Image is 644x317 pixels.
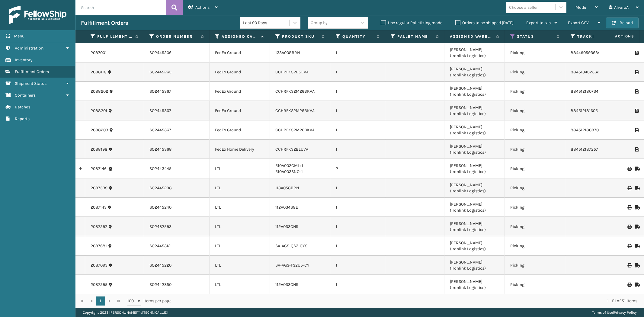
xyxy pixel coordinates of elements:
i: Print BOL [627,205,631,210]
td: SO2445240 [144,198,210,217]
td: 2 [330,159,385,178]
i: Mark as Shipped [635,283,638,287]
i: Print BOL [627,283,631,287]
td: SO2445312 [144,236,210,256]
label: Pallet Name [397,34,433,39]
span: Inventory [15,57,33,62]
td: 1 [330,43,385,62]
a: 884512181605 [571,108,598,113]
i: Mark as Shipped [635,263,638,267]
td: FedEx Home Delivery [210,140,270,159]
i: Mark as Shipped [635,205,638,210]
a: 2087001 [91,50,107,56]
td: Picking [505,82,565,101]
td: FedEx Ground [210,43,270,62]
td: [PERSON_NAME] (Ironlink Logistics) [444,62,505,82]
td: SO2432593 [144,217,210,236]
a: SA-AGS-FS2U5-CY [275,263,309,268]
td: LTL [210,236,270,256]
td: [PERSON_NAME] (Ironlink Logistics) [444,178,505,198]
td: 1 [330,198,385,217]
label: Assigned Warehouse [450,34,493,39]
td: SO2445206 [144,43,210,62]
div: 1 - 51 of 51 items [180,298,637,304]
td: [PERSON_NAME] (Ironlink Logistics) [444,140,505,159]
td: Picking [505,178,565,198]
span: 100 [127,298,136,304]
div: Last 90 Days [243,20,290,26]
a: 2087539 [91,185,107,191]
td: Picking [505,256,565,275]
a: 2088118 [91,69,107,75]
i: Print BOL [627,263,631,267]
a: 2087146 [91,166,107,172]
td: FedEx Ground [210,82,270,101]
td: 1 [330,256,385,275]
td: Picking [505,43,565,62]
td: SO2445220 [144,256,210,275]
div: | [592,308,637,317]
td: SO2443445 [144,159,210,178]
a: CCHRFKS2BLUVA [275,147,308,152]
span: Actions [195,5,210,10]
td: [PERSON_NAME] (Ironlink Logistics) [444,120,505,140]
i: Mark as Shipped [635,225,638,229]
a: 113A058BRN [275,185,299,191]
td: [PERSON_NAME] (Ironlink Logistics) [444,159,505,178]
a: 2087297 [91,224,107,230]
a: 884490593634 [571,50,600,55]
td: Picking [505,62,565,82]
a: CCHRFKS2M26BKVA [275,108,315,113]
a: 2087295 [91,282,107,288]
label: Quantity [342,34,373,39]
td: [PERSON_NAME] (Ironlink Logistics) [444,101,505,120]
a: 112A034SGE [275,205,298,210]
img: logo [9,6,66,24]
span: Containers [15,93,36,98]
td: 1 [330,140,385,159]
td: LTL [210,159,270,178]
td: SO2445367 [144,101,210,120]
a: CCHRFKS2M26BKVA [275,89,315,94]
a: 133A008BRN [275,50,300,55]
td: 1 [330,236,385,256]
a: Terms of Use [592,310,613,315]
i: Print Label [635,128,638,132]
td: [PERSON_NAME] (Ironlink Logistics) [444,217,505,236]
td: Picking [505,140,565,159]
td: 1 [330,82,385,101]
td: Picking [505,120,565,140]
a: 884512180734 [571,89,598,94]
span: Batches [15,104,30,110]
td: LTL [210,178,270,198]
a: 2087681 [91,243,107,249]
a: 510A003SNO: 1 [275,169,303,174]
a: 884510462362 [571,69,599,75]
td: 1 [330,62,385,82]
button: Reload [606,18,639,28]
a: 1 [96,296,105,306]
td: 1 [330,120,385,140]
i: Print BOL [627,225,631,229]
i: Print Label [635,70,638,74]
span: Fulfillment Orders [15,69,49,74]
td: FedEx Ground [210,120,270,140]
span: Actions [596,31,638,41]
td: 1 [330,217,385,236]
td: Picking [505,217,565,236]
td: LTL [210,217,270,236]
a: 112A033CHR [275,224,299,229]
i: Print BOL [627,244,631,248]
td: FedEx Ground [210,62,270,82]
h3: Fulfillment Orders [81,19,128,27]
td: Picking [505,101,565,120]
i: Print BOL [627,186,631,190]
i: Print Label [635,109,638,113]
i: Print Label [635,147,638,152]
a: 2088198 [91,146,107,152]
label: Tracking Number [577,34,614,39]
a: 112A033CHR [275,282,299,287]
td: SO2445367 [144,120,210,140]
a: SA-AGS-QS3-OYS [275,243,307,248]
a: 2088203 [91,127,108,133]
